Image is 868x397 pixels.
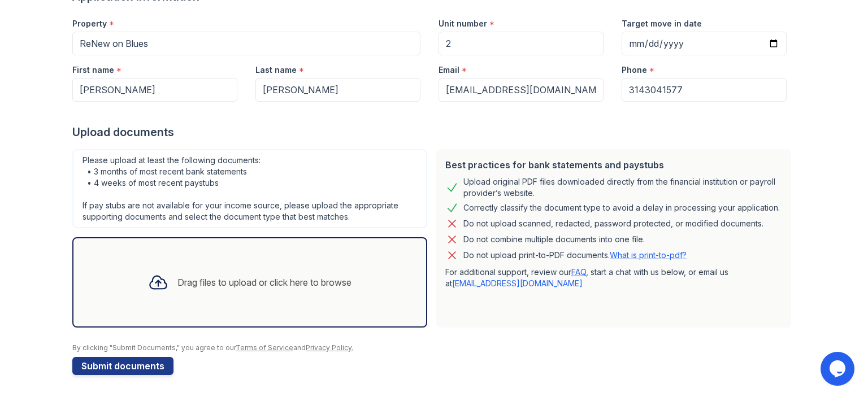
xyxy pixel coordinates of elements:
[72,124,796,140] div: Upload documents
[72,343,796,352] div: By clicking "Submit Documents," you agree to our and
[463,250,687,261] p: Do not upload print-to-PDF documents.
[72,357,173,375] button: Submit documents
[236,343,293,352] a: Terms of Service
[463,217,763,230] div: Do not upload scanned, redacted, password protected, or modified documents.
[255,64,297,76] label: Last name
[72,149,427,228] div: Please upload at least the following documents: • 3 months of most recent bank statements • 4 wee...
[821,352,857,386] iframe: chat widget
[439,64,459,76] label: Email
[571,267,586,277] a: FAQ
[439,18,487,29] label: Unit number
[610,250,687,260] a: What is print-to-pdf?
[177,276,351,289] div: Drag files to upload or click here to browse
[445,267,782,289] p: For additional support, review our , start a chat with us below, or email us at
[452,278,583,288] a: [EMAIL_ADDRESS][DOMAIN_NAME]
[463,176,782,199] div: Upload original PDF files downloaded directly from the financial institution or payroll provider’...
[622,18,702,29] label: Target move in date
[463,233,645,246] div: Do not combine multiple documents into one file.
[72,64,114,76] label: First name
[463,201,780,215] div: Correctly classify the document type to avoid a delay in processing your application.
[72,18,107,29] label: Property
[622,64,647,76] label: Phone
[445,158,782,172] div: Best practices for bank statements and paystubs
[306,343,353,352] a: Privacy Policy.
